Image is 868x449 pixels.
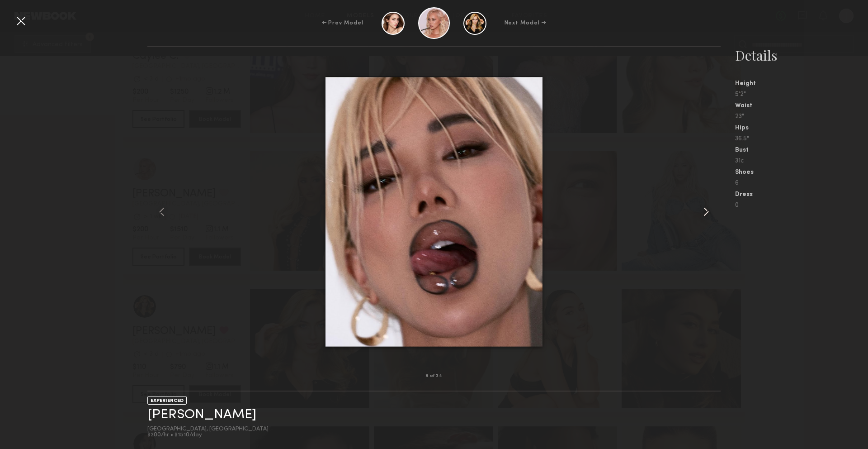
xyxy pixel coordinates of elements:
div: [GEOGRAPHIC_DATA], [GEOGRAPHIC_DATA] [147,426,269,432]
div: 0 [735,202,868,209]
div: 9 of 24 [425,374,443,378]
div: 36.5" [735,136,868,142]
div: Shoes [735,169,868,176]
div: Waist [735,103,868,109]
div: Hips [735,125,868,131]
div: EXPERIENCED [147,396,187,405]
div: $200/hr • $1510/day [147,432,269,438]
div: ← Prev Model [322,19,363,27]
div: Height [735,81,868,87]
div: Bust [735,147,868,153]
div: Dress [735,191,868,198]
div: 23" [735,114,868,120]
div: Details [735,46,868,64]
div: 6 [735,180,868,186]
div: Next Model → [505,19,547,27]
a: [PERSON_NAME] [147,408,256,422]
div: 31c [735,158,868,164]
div: 5'2" [735,91,868,98]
